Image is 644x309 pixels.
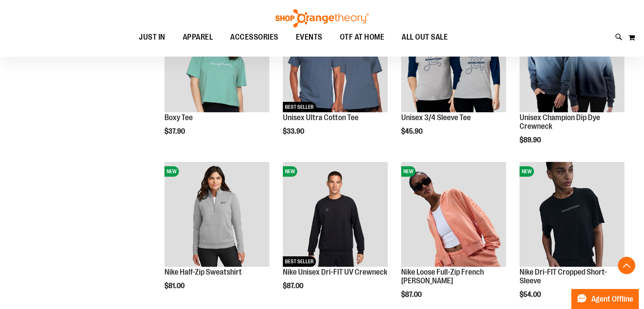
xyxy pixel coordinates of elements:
[283,7,388,114] a: Unisex Ultra Cotton TeeNEWBEST SELLER
[515,3,629,166] div: product
[283,128,305,135] span: $33.90
[164,282,186,290] span: $81.00
[160,3,274,158] div: product
[520,162,624,268] a: Nike Dri-FIT Cropped Short-SleeveNEW
[283,282,305,290] span: $87.00
[591,295,633,303] span: Agent Offline
[164,162,269,268] a: Nike Half-Zip SweatshirtNEW
[402,27,448,47] span: ALL OUT SALE
[520,166,534,177] span: NEW
[401,7,506,114] a: Unisex 3/4 Sleeve TeeNEW
[283,162,388,267] img: Nike Unisex Dri-FIT UV Crewneck
[164,162,269,267] img: Nike Half-Zip Sweatshirt
[283,166,297,177] span: NEW
[230,27,278,47] span: ACCESSORIES
[520,162,624,267] img: Nike Dri-FIT Cropped Short-Sleeve
[340,27,385,47] span: OTF AT HOME
[164,128,186,135] span: $37.90
[164,268,242,276] a: Nike Half-Zip Sweatshirt
[520,113,600,131] a: Unisex Champion Dip Dye Crewneck
[401,162,506,268] a: Nike Loose Full-Zip French Terry HoodieNEW
[401,113,471,122] a: Unisex 3/4 Sleeve Tee
[283,268,387,276] a: Nike Unisex Dri-FIT UV Crewneck
[401,7,506,112] img: Unisex 3/4 Sleeve Tee
[397,3,510,158] div: product
[520,291,542,299] span: $54.00
[139,27,165,47] span: JUST IN
[520,136,542,144] span: $89.90
[164,7,269,112] img: Boxy Tee
[283,7,388,112] img: Unisex Ultra Cotton Tee
[571,289,639,309] button: Agent Offline
[164,113,193,122] a: Boxy Tee
[183,27,213,47] span: APPAREL
[520,7,624,112] img: Unisex Champion Dip Dye Crewneck
[520,268,607,285] a: Nike Dri-FIT Cropped Short-Sleeve
[164,7,269,114] a: Boxy TeeNEW
[401,166,416,177] span: NEW
[401,268,484,285] a: Nike Loose Full-Zip French [PERSON_NAME]
[401,291,423,299] span: $87.00
[283,113,359,122] a: Unisex Ultra Cotton Tee
[283,256,316,267] span: BEST SELLER
[283,162,388,268] a: Nike Unisex Dri-FIT UV CrewneckNEWBEST SELLER
[401,162,506,267] img: Nike Loose Full-Zip French Terry Hoodie
[618,257,635,274] button: Back To Top
[274,9,370,27] img: Shop Orangetheory
[401,128,424,135] span: $45.90
[283,102,316,112] span: BEST SELLER
[296,27,322,47] span: EVENTS
[520,7,624,114] a: Unisex Champion Dip Dye CrewneckNEW
[278,3,392,158] div: product
[164,166,179,177] span: NEW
